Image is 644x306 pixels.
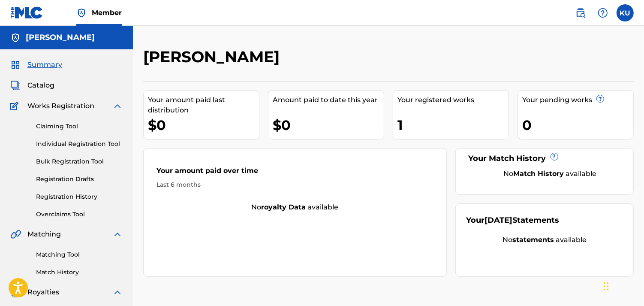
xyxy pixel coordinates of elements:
[597,95,604,102] span: ?
[10,60,62,70] a: SummarySummary
[27,229,61,239] span: Matching
[598,8,608,18] img: help
[10,6,43,19] img: MLC Logo
[112,287,123,297] img: expand
[10,33,21,43] img: Accounts
[76,8,87,18] img: Top Rightsholder
[148,95,259,115] div: Your amount paid last distribution
[112,101,123,111] img: expand
[92,8,122,18] span: Member
[572,4,589,21] a: Public Search
[10,101,21,111] img: Works Registration
[477,169,623,179] div: No available
[575,8,586,18] img: search
[10,60,21,70] img: Summary
[27,60,62,70] span: Summary
[604,273,609,299] div: Drag
[551,153,558,160] span: ?
[36,210,123,219] a: Overclaims Tool
[513,170,564,178] strong: Match History
[36,122,123,131] a: Claiming Tool
[601,265,644,306] iframe: Chat Widget
[144,202,446,212] div: No available
[36,139,123,148] a: Individual Registration Tool
[397,115,509,135] div: 1
[36,250,123,259] a: Matching Tool
[10,229,21,239] img: Matching
[594,4,611,21] div: Help
[522,115,633,135] div: 0
[10,80,54,91] a: CatalogCatalog
[397,95,509,105] div: Your registered works
[156,180,433,189] div: Last 6 months
[36,192,123,201] a: Registration History
[36,157,123,166] a: Bulk Registration Tool
[617,4,634,21] div: User Menu
[522,95,633,105] div: Your pending works
[148,115,259,135] div: $0
[466,215,560,226] div: Your Statements
[27,287,59,297] span: Royalties
[156,166,433,180] div: Your amount paid over time
[26,33,95,42] h5: Kelvin Umuowhero
[36,268,123,277] a: Match History
[485,215,513,225] span: [DATE]
[27,101,94,111] span: Works Registration
[36,175,123,184] a: Registration Drafts
[466,235,623,245] div: No available
[112,229,123,239] img: expand
[512,236,554,244] strong: statements
[143,47,284,67] h2: [PERSON_NAME]
[273,95,384,105] div: Amount paid to date this year
[620,195,644,257] iframe: Resource Center
[10,80,21,91] img: Catalog
[466,153,623,164] div: Your Match History
[273,115,384,135] div: $0
[261,203,306,211] strong: royalty data
[27,80,54,91] span: Catalog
